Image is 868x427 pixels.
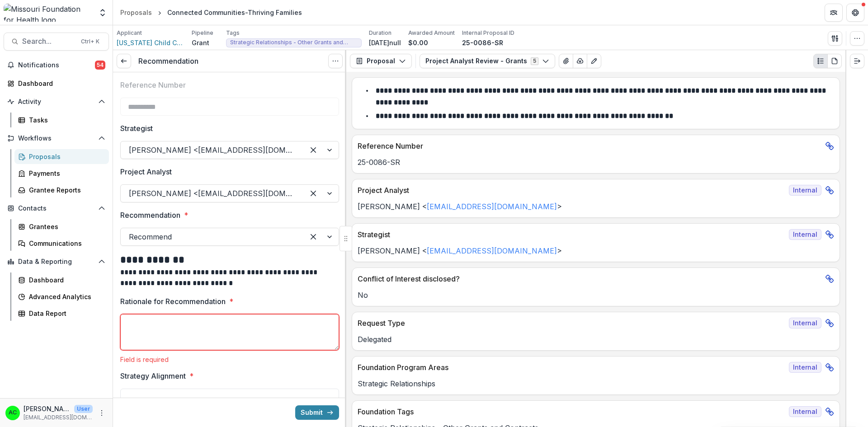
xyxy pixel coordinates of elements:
[587,54,601,68] button: Edit as form
[29,275,102,285] div: Dashboard
[358,157,834,168] p: 25-0086-SR
[230,39,358,46] span: Strategic Relationships - Other Grants and Contracts
[120,356,339,363] div: Field is required
[358,245,834,256] p: [PERSON_NAME] < >
[427,202,557,211] a: [EMAIL_ADDRESS][DOMAIN_NAME]
[789,406,821,417] span: Internal
[789,185,821,196] span: Internal
[4,201,109,216] button: Open Contacts
[369,38,401,47] p: [DATE]null
[29,309,102,318] div: Data Report
[4,254,109,269] button: Open Data & Reporting
[408,38,428,47] p: $0.00
[358,362,785,373] p: Foundation Program Areas
[120,371,186,381] p: Strategy Alignment
[29,222,102,231] div: Grantees
[18,98,94,106] span: Activity
[192,29,213,37] p: Pipeline
[18,258,94,266] span: Data & Reporting
[358,185,785,196] p: Project Analyst
[4,131,109,145] button: Open Workflows
[846,4,864,22] button: Get Help
[789,362,821,373] span: Internal
[18,205,94,212] span: Contacts
[358,290,834,300] p: No
[117,38,184,47] a: [US_STATE] Child Care Association
[24,404,71,413] p: [PERSON_NAME]
[14,236,109,251] a: Communications
[96,4,109,22] button: Open entity switcher
[350,54,412,68] button: Proposal
[120,166,172,177] p: Project Analyst
[427,246,557,255] a: [EMAIL_ADDRESS][DOMAIN_NAME]
[813,54,828,68] button: Plaintext view
[408,29,455,37] p: Awarded Amount
[14,166,109,181] a: Payments
[138,57,198,66] h3: Recommendation
[24,413,93,422] p: [EMAIL_ADDRESS][DOMAIN_NAME]
[358,318,785,328] p: Request Type
[358,229,785,240] p: Strategist
[369,29,392,37] p: Duration
[29,152,102,161] div: Proposals
[18,79,102,88] div: Dashboard
[827,54,842,68] button: PDF view
[192,38,209,47] p: Grant
[117,6,306,19] nav: breadcrumb
[850,54,864,68] button: Expand right
[29,239,102,248] div: Communications
[789,229,821,240] span: Internal
[4,94,109,109] button: Open Activity
[29,185,102,195] div: Grantee Reports
[4,76,109,91] a: Dashboard
[306,230,321,244] div: Clear selected options
[358,273,821,284] p: Conflict of Interest disclosed?
[167,8,302,17] div: Connected Communities-Thriving Families
[9,410,17,416] div: Alyssa Curran
[120,123,153,134] p: Strategist
[358,201,834,212] p: [PERSON_NAME] < >
[18,135,94,142] span: Workflows
[825,4,843,22] button: Partners
[14,306,109,321] a: Data Report
[29,115,102,125] div: Tasks
[358,334,834,345] p: Delegated
[14,113,109,127] a: Tasks
[559,54,573,68] button: View Attached Files
[462,38,503,47] p: 25-0086-SR
[117,6,156,19] a: Proposals
[4,33,109,51] button: Search...
[226,29,240,37] p: Tags
[358,406,785,417] p: Foundation Tags
[96,408,107,418] button: More
[95,61,105,70] span: 54
[14,219,109,234] a: Grantees
[120,296,226,307] p: Rationale for Recommendation
[358,141,821,151] p: Reference Number
[29,169,102,178] div: Payments
[4,4,93,22] img: Missouri Foundation for Health logo
[328,54,343,68] button: Options
[462,29,514,37] p: Internal Proposal ID
[22,37,75,46] span: Search...
[117,29,142,37] p: Applicant
[420,54,555,68] button: Project Analyst Review - Grants5
[14,272,109,287] a: Dashboard
[79,37,101,47] div: Ctrl + K
[74,405,93,413] p: User
[120,8,152,17] div: Proposals
[295,405,339,420] button: Submit
[29,292,102,301] div: Advanced Analytics
[306,186,321,201] div: Clear selected options
[789,318,821,328] span: Internal
[14,149,109,164] a: Proposals
[14,183,109,197] a: Grantee Reports
[120,210,180,221] p: Recommendation
[14,289,109,304] a: Advanced Analytics
[18,61,95,69] span: Notifications
[306,143,321,157] div: Clear selected options
[120,80,186,90] p: Reference Number
[4,58,109,72] button: Notifications54
[358,378,834,389] p: Strategic Relationships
